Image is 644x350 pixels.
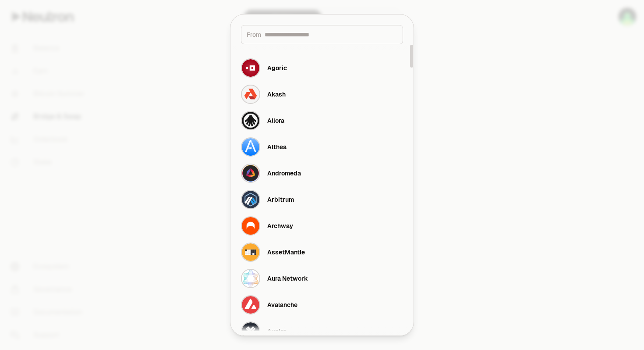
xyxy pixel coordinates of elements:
[267,64,287,72] div: Agoric
[267,143,287,151] div: Althea
[242,191,259,208] img: Arbitrum Logo
[267,327,287,336] div: Axelar
[242,296,259,314] img: Avalanche Logo
[242,217,259,235] img: Archway Logo
[267,90,286,99] div: Akash
[242,270,259,287] img: Aura Network Logo
[242,138,259,156] img: Althea Logo
[242,86,259,103] img: Akash Logo
[236,160,408,186] button: Andromeda LogoAndromeda
[236,292,408,318] button: Avalanche LogoAvalanche
[236,134,408,160] button: Althea LogoAlthea
[236,81,408,107] button: Akash LogoAkash
[236,186,408,213] button: Arbitrum LogoArbitrum
[242,59,259,77] img: Agoric Logo
[267,248,305,257] div: AssetMantle
[242,164,259,182] img: Andromeda Logo
[247,30,261,39] span: From
[242,322,259,340] img: Axelar Logo
[236,107,408,134] button: Allora LogoAllora
[242,112,259,129] img: Allora Logo
[236,55,408,81] button: Agoric LogoAgoric
[267,300,297,309] div: Avalanche
[236,213,408,239] button: Archway LogoArchway
[236,239,408,265] button: AssetMantle LogoAssetMantle
[267,169,301,178] div: Andromeda
[236,318,408,344] button: Axelar LogoAxelar
[236,265,408,292] button: Aura Network LogoAura Network
[267,195,294,204] div: Arbitrum
[242,243,259,261] img: AssetMantle Logo
[267,221,293,230] div: Archway
[267,116,284,125] div: Allora
[267,274,308,283] div: Aura Network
